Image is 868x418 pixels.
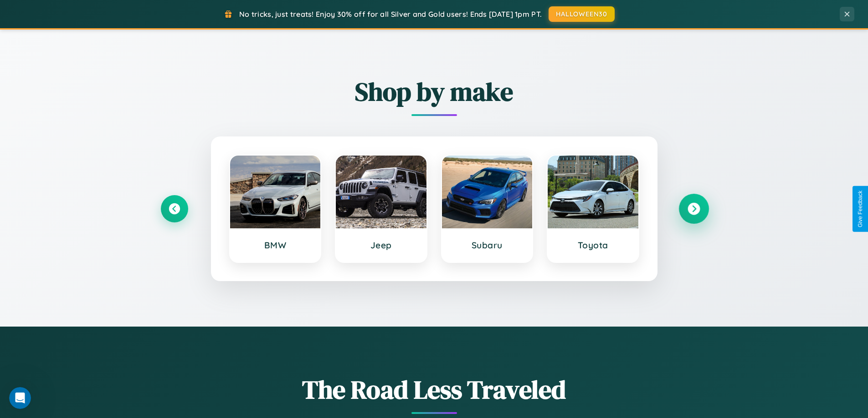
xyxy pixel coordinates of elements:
iframe: Intercom live chat [9,387,31,409]
h3: Jeep [345,240,417,251]
h3: BMW [239,240,312,251]
h2: Shop by make [161,74,708,109]
div: Give Feedback [857,191,863,227]
h3: Subaru [451,240,524,251]
h1: The Road Less Traveled [161,372,708,407]
span: No tricks, just treats! Enjoy 30% off for all Silver and Gold users! Ends [DATE] 1pm PT. [239,10,542,19]
h3: Toyota [557,240,629,251]
button: HALLOWEEN30 [549,6,615,22]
